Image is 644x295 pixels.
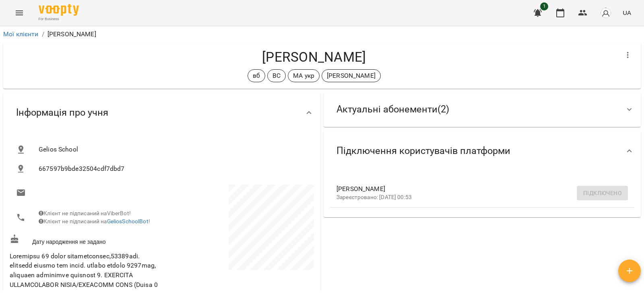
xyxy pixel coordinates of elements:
[3,29,641,39] nav: breadcrumb
[47,29,96,39] p: [PERSON_NAME]
[267,69,286,82] div: ВС
[16,106,108,119] span: Інформація про учня
[39,145,308,154] span: Gelios School
[324,130,641,172] div: Підключення користувачів платформи
[10,3,29,23] button: Menu
[272,71,281,81] p: ВС
[336,103,449,116] span: Актуальні абонементи ( 2 )
[623,8,631,17] span: UA
[39,218,150,224] span: Клієнт не підписаний на !
[324,92,641,127] div: Актуальні абонементи(2)
[3,92,320,133] div: Інформація про учня
[42,29,44,39] li: /
[248,69,265,82] div: вб
[600,7,611,19] img: avatar_s.png
[619,5,634,20] button: UA
[8,233,162,247] div: Дату народження не задано
[39,210,131,216] span: Клієнт не підписаний на ViberBot!
[3,30,39,38] a: Мої клієнти
[322,69,381,82] div: [PERSON_NAME]
[10,49,618,65] h4: [PERSON_NAME]
[336,145,510,157] span: Підключення користувачів платформи
[253,71,260,81] p: вб
[540,2,548,10] span: 1
[327,71,376,81] p: [PERSON_NAME]
[288,69,320,82] div: МА укр
[293,71,314,81] p: МА укр
[336,193,615,202] p: Зареєстровано: [DATE] 00:53
[107,218,149,224] a: GeliosSchoolBot
[39,4,79,16] img: Voopty Logo
[39,164,308,174] span: 667597b9bde32504cdf7dbd7
[336,184,615,194] span: [PERSON_NAME]
[39,17,79,22] span: For Business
